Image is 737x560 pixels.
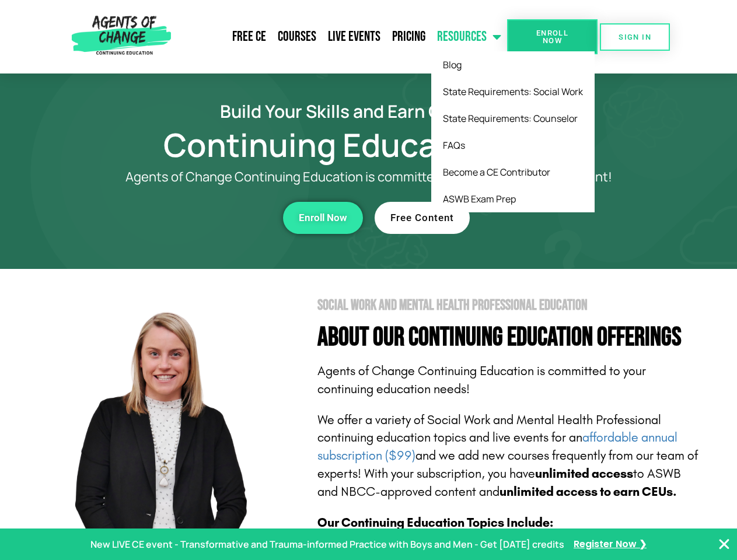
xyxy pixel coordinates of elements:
[431,78,595,105] a: State Requirements: Social Work
[317,324,701,351] h4: About Our Continuing Education Offerings
[272,22,322,51] a: Courses
[717,537,731,551] button: Close Banner
[317,515,553,530] b: Our Continuing Education Topics Include:
[526,29,579,44] span: Enroll Now
[431,132,595,159] a: FAQs
[507,19,598,54] a: Enroll Now
[176,22,507,51] nav: Menu
[226,22,272,51] a: Free CE
[431,185,595,212] a: ASWB Exam Prep
[535,466,633,481] b: unlimited access
[431,51,595,78] a: Blog
[36,103,701,120] h2: Build Your Skills and Earn CE Credits
[431,22,507,51] a: Resources
[431,51,595,212] ul: Resources
[90,536,564,553] p: New LIVE CE event - Transformative and Trauma-informed Practice with Boys and Men - Get [DATE] cr...
[375,202,470,234] a: Free Content
[322,22,386,51] a: Live Events
[390,213,454,223] span: Free Content
[619,33,651,41] span: SIGN IN
[431,159,595,185] a: Become a CE Contributor
[36,131,701,158] h1: Continuing Education (CE)
[431,105,595,132] a: State Requirements: Counselor
[500,484,677,499] b: unlimited access to earn CEUs.
[83,170,655,184] p: Agents of Change Continuing Education is committed to your career development!
[317,298,701,313] h2: Social Work and Mental Health Professional Education
[386,22,431,51] a: Pricing
[299,213,347,223] span: Enroll Now
[600,23,670,51] a: SIGN IN
[317,363,646,397] span: Agents of Change Continuing Education is committed to your continuing education needs!
[574,536,647,553] a: Register Now ❯
[283,202,363,234] a: Enroll Now
[317,411,701,501] p: We offer a variety of Social Work and Mental Health Professional continuing education topics and ...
